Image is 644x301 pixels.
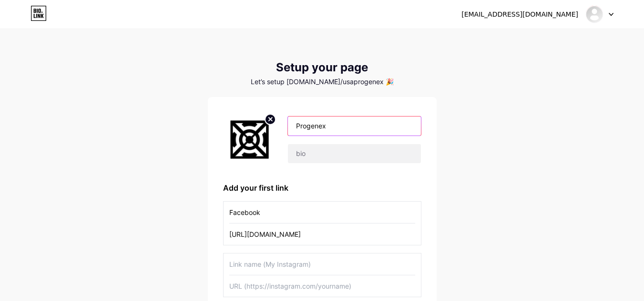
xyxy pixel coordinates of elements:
img: usaprogenex [585,5,603,23]
input: Your name [288,117,420,136]
div: Let’s setup [DOMAIN_NAME]/usaprogenex 🎉 [208,78,437,86]
input: Link name (My Instagram) [229,202,415,223]
div: [EMAIL_ADDRESS][DOMAIN_NAME] [461,10,578,19]
input: URL (https://instagram.com/yourname) [229,275,415,297]
div: Setup your page [208,61,437,74]
img: profile pic [223,112,276,167]
div: Add your first link [223,182,421,194]
input: Link name (My Instagram) [229,253,415,275]
input: bio [288,144,420,163]
input: URL (https://instagram.com/yourname) [229,223,415,245]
